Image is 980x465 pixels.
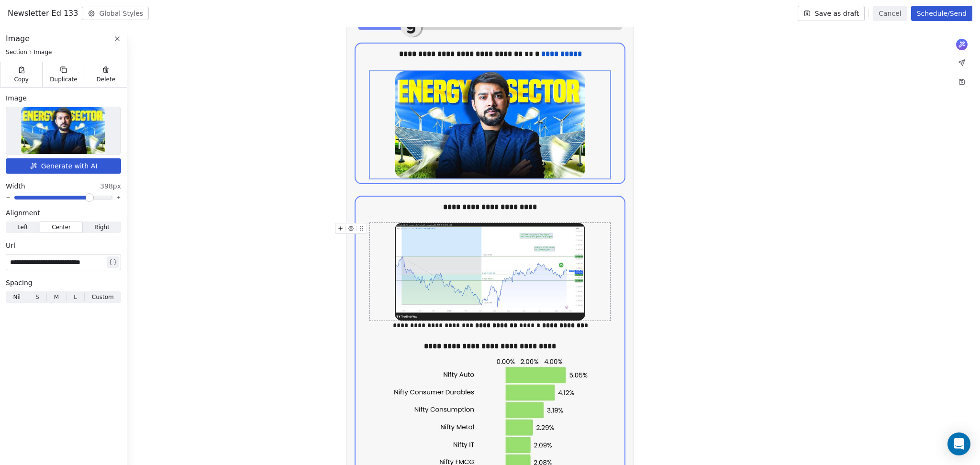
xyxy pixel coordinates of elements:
[35,293,39,301] span: S
[6,93,27,103] span: Image
[14,76,29,83] span: Copy
[50,76,77,83] span: Duplicate
[8,8,78,19] span: Newsletter Ed 133
[17,223,28,232] span: Left
[6,48,27,56] span: Section
[6,158,121,174] button: Generate with AI
[947,432,970,455] div: Open Intercom Messenger
[22,107,105,154] img: Selected image
[798,6,865,21] button: Save as draft
[100,181,121,191] span: 398px
[6,278,33,288] span: Spacing
[6,241,15,250] span: Url
[74,293,77,301] span: L
[97,76,116,83] span: Delete
[54,293,59,301] span: M
[13,293,21,301] span: Nil
[82,7,149,20] button: Global Styles
[92,293,114,301] span: Custom
[94,223,110,232] span: Right
[873,6,907,21] button: Cancel
[6,33,30,44] span: Image
[6,181,25,191] span: Width
[6,208,40,218] span: Alignment
[34,48,52,56] span: Image
[911,6,972,21] button: Schedule/Send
